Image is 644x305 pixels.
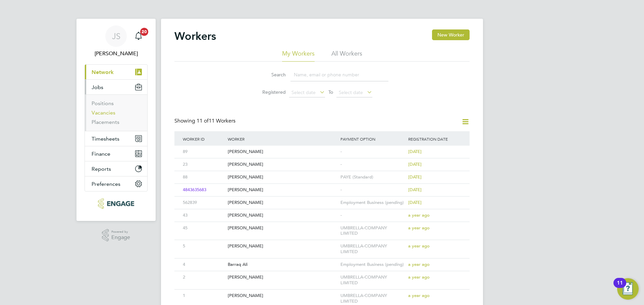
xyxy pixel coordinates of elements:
div: [PERSON_NAME] [226,290,339,302]
span: To [326,88,335,96]
span: Select date [291,89,316,95]
span: 11 of [197,118,209,124]
span: Select date [339,89,363,95]
div: 43 [181,209,226,222]
div: 88 [181,171,226,183]
a: 4843635683 [PERSON_NAME]-[DATE] [181,183,463,189]
div: - [339,158,407,171]
span: [DATE] [408,161,422,167]
div: 1 [181,290,226,302]
button: Open Resource Center, 11 new notifications [617,278,639,300]
div: UMBRELLA-COMPANY LIMITED [339,271,407,289]
div: Jobs [85,94,147,131]
span: Preferences [92,181,120,187]
nav: Main navigation [76,19,156,221]
input: Name, email or phone number [290,68,388,81]
div: [PERSON_NAME] [226,197,339,209]
a: 45[PERSON_NAME]UMBRELLA-COMPANY LIMITEDa year ago [181,222,463,227]
img: provision-recruitment-logo-retina.png [98,198,134,209]
div: 45 [181,222,226,234]
div: - [339,146,407,158]
span: Jobs [92,84,103,90]
a: JS[PERSON_NAME] [85,25,148,58]
span: 11 Workers [197,118,235,124]
div: 5 [181,240,226,252]
div: Payment Option [339,131,407,147]
button: Timesheets [85,131,147,146]
div: 2 [181,271,226,284]
label: Search [256,72,286,78]
span: Engage [111,235,130,240]
a: Powered byEngage [102,229,130,242]
a: 1[PERSON_NAME]UMBRELLA-COMPANY LIMITEDa year ago [181,289,463,295]
a: Go to home page [85,198,148,209]
div: [PERSON_NAME] [226,240,339,252]
a: 43[PERSON_NAME]-a year ago [181,209,463,215]
div: Registration Date [407,131,463,147]
a: 20 [132,25,145,47]
div: [PERSON_NAME] [226,158,339,171]
a: 23[PERSON_NAME]-[DATE] [181,158,463,164]
div: UMBRELLA-COMPANY LIMITED [339,222,407,240]
a: 88[PERSON_NAME]PAYE (Standard)[DATE] [181,171,463,176]
span: [DATE] [408,187,422,193]
div: [PERSON_NAME] [226,209,339,222]
div: Showing [174,118,237,125]
button: New Worker [432,29,470,40]
span: a year ago [408,293,430,298]
a: Positions [92,100,114,106]
span: Jake Smith [85,50,148,58]
a: 89[PERSON_NAME]-[DATE] [181,145,463,151]
div: Employment Business (pending) [339,258,407,271]
span: Reports [92,166,111,172]
div: 11 [617,283,623,292]
span: [DATE] [408,174,422,180]
div: - [339,209,407,222]
span: a year ago [408,212,430,218]
div: - [339,184,407,196]
span: Timesheets [92,136,119,142]
div: Worker [226,131,339,147]
div: 23 [181,158,226,171]
button: Preferences [85,176,147,191]
button: Finance [85,146,147,161]
button: Jobs [85,80,147,94]
a: 562839[PERSON_NAME]Employment Business (pending)[DATE] [181,196,463,202]
span: a year ago [408,243,430,249]
div: UMBRELLA-COMPANY LIMITED [339,240,407,258]
span: 20 [140,28,148,36]
div: Employment Business (pending) [339,197,407,209]
a: 2[PERSON_NAME]UMBRELLA-COMPANY LIMITEDa year ago [181,271,463,277]
span: 4843635683 [183,187,206,193]
div: [PERSON_NAME] [226,222,339,234]
a: 4Barraq AliEmployment Business (pending)a year ago [181,258,463,264]
li: My Workers [282,50,315,62]
span: [DATE] [408,200,422,205]
a: Vacancies [92,109,115,116]
span: a year ago [408,225,430,231]
div: [PERSON_NAME] [226,271,339,284]
span: JS [112,32,120,41]
span: Finance [92,151,110,157]
div: PAYE (Standard) [339,171,407,183]
div: Worker ID [181,131,226,147]
li: All Workers [331,50,362,62]
h2: Workers [174,29,216,43]
span: a year ago [408,274,430,280]
span: a year ago [408,261,430,267]
div: 89 [181,146,226,158]
div: 562839 [181,197,226,209]
div: 4 [181,258,226,271]
div: [PERSON_NAME] [226,171,339,183]
a: 5[PERSON_NAME]UMBRELLA-COMPANY LIMITEDa year ago [181,240,463,245]
label: Registered [256,89,286,95]
a: Placements [92,119,119,125]
div: [PERSON_NAME] [226,184,339,196]
div: [PERSON_NAME] [226,146,339,158]
button: Network [85,65,147,79]
div: Barraq Ali [226,258,339,271]
span: [DATE] [408,149,422,154]
span: Powered by [111,229,130,235]
span: Network [92,69,114,75]
button: Reports [85,161,147,176]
